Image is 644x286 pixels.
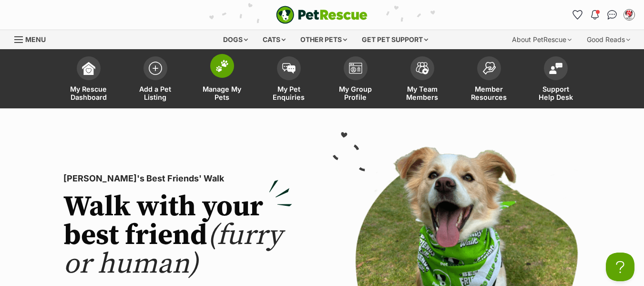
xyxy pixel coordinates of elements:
div: Other pets [294,30,354,49]
div: Dogs [216,30,255,49]
img: notifications-46538b983faf8c2785f20acdc204bb7945ddae34d4c08c2a6579f10ce5e182be.svg [591,10,599,20]
a: Manage My Pets [189,52,256,108]
p: [PERSON_NAME]'s Best Friends' Walk [63,172,292,185]
span: Manage My Pets [201,85,244,101]
img: Kim Court profile pic [624,10,634,20]
a: My Team Members [389,52,456,108]
a: Menu [14,30,52,47]
span: My Rescue Dashboard [67,85,110,101]
span: My Team Members [401,85,444,101]
img: team-members-icon-5396bd8760b3fe7c0b43da4ab00e1e3bb1a5d9ba89233759b79545d2d3fc5d0d.svg [416,62,429,74]
img: group-profile-icon-3fa3cf56718a62981997c0bc7e787c4b2cf8bcc04b72c1350f741eb67cf2f40e.svg [349,63,362,74]
a: Member Resources [456,52,522,108]
span: Menu [25,35,46,43]
img: dashboard-icon-eb2f2d2d3e046f16d808141f083e7271f6b2e854fb5c12c21221c1fb7104beca.svg [82,62,95,75]
img: add-pet-listing-icon-0afa8454b4691262ce3f59096e99ab1cd57d4a30225e0717b998d2c9b9846f56.svg [149,62,162,75]
div: Get pet support [355,30,435,49]
iframe: Help Scout Beacon - Open [606,253,634,281]
span: Member Resources [468,85,511,101]
a: Conversations [604,7,620,22]
a: My Pet Enquiries [256,52,322,108]
span: My Group Profile [334,85,377,101]
img: help-desk-icon-fdf02630f3aa405de69fd3d07c3f3aa587a6932b1a1747fa1d2bba05be0121f9.svg [549,63,562,74]
img: pet-enquiries-icon-7e3ad2cf08bfb03b45e93fb7055b45f3efa6380592205ae92323e6603595dc1f.svg [282,63,296,74]
div: Good Reads [580,30,637,49]
div: About PetRescue [505,30,578,49]
button: My account [622,7,637,22]
h2: Walk with your best friend [63,193,292,279]
button: Notifications [587,7,603,22]
img: manage-my-pets-icon-02211641906a0b7f246fdf0571729dbe1e7629f14944591b6c1af311fb30b64b.svg [215,60,229,72]
a: Favourites [570,7,585,22]
ul: Account quick links [570,7,637,22]
span: Add a Pet Listing [134,85,177,101]
a: My Group Profile [322,52,389,108]
img: logo-e224e6f780fb5917bec1dbf3a21bbac754714ae5b6737aabdf751b685950b380.svg [276,6,368,24]
span: My Pet Enquiries [267,85,310,101]
div: Cats [256,30,292,49]
span: Support Help Desk [534,85,577,101]
a: Add a Pet Listing [122,52,189,108]
span: (furry or human) [63,218,282,282]
a: PetRescue [276,6,368,24]
img: chat-41dd97257d64d25036548639549fe6c8038ab92f7586957e7f3b1b290dea8141.svg [607,10,617,20]
img: member-resources-icon-8e73f808a243e03378d46382f2149f9095a855e16c252ad45f914b54edf8863c.svg [482,62,496,74]
a: Support Help Desk [522,52,589,108]
a: My Rescue Dashboard [55,52,122,108]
